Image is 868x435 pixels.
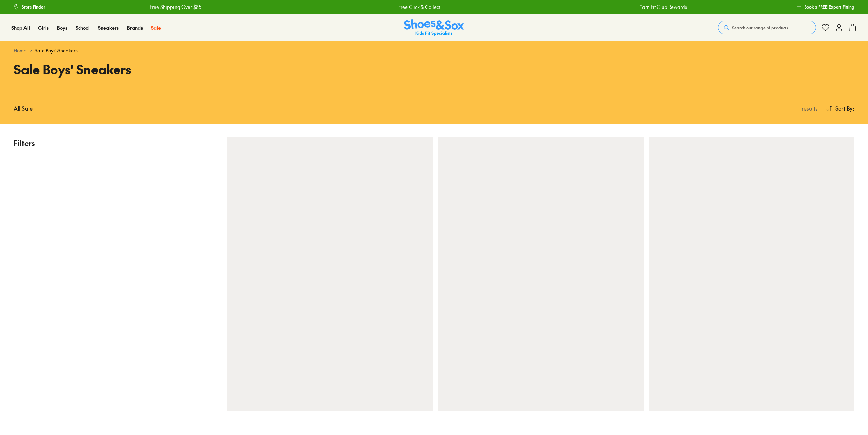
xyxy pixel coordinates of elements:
img: SNS_Logo_Responsive.svg [404,19,464,36]
a: Home [14,47,27,54]
div: > [14,47,854,54]
a: Girls [38,24,49,31]
a: Store Finder [14,1,45,13]
a: Free Shipping Over $85 [142,3,194,11]
a: All Sale [14,101,33,116]
h1: Sale Boys' Sneakers [14,60,426,79]
a: Shop All [11,24,30,31]
span: Search our range of products [732,24,788,31]
p: Filters [14,137,214,149]
a: Free Click & Collect [391,3,433,11]
span: Sort By [835,104,853,112]
button: Search our range of products [718,21,816,34]
p: results [799,104,818,112]
a: Brands [127,24,143,31]
a: Book a FREE Expert Fitting [796,1,854,13]
a: Boys [57,24,67,31]
a: School [76,24,90,31]
span: : [853,104,854,112]
a: Sale [151,24,161,31]
span: Book a FREE Expert Fitting [804,4,854,10]
button: Sort By: [826,101,854,116]
a: Earn Fit Club Rewards [632,3,680,11]
a: Sneakers [98,24,119,31]
a: Shoes & Sox [404,19,464,36]
span: Sale Boys' Sneakers [35,47,78,54]
span: Store Finder [22,4,45,10]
